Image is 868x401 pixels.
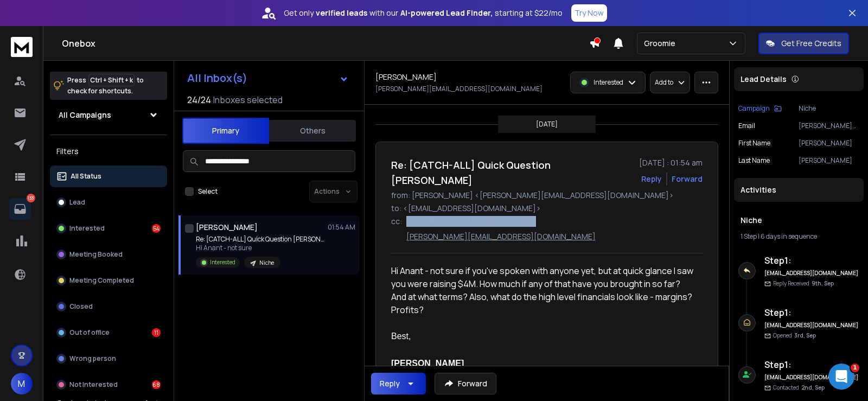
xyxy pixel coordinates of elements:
button: M [11,373,33,394]
p: Try Now [575,8,604,18]
button: Meeting Completed [50,270,167,291]
p: Opened [773,332,816,340]
p: Last Name [738,156,770,165]
p: Get Free Credits [781,38,841,49]
p: [PERSON_NAME] [799,139,859,148]
button: Others [269,119,356,143]
button: Interested54 [50,218,167,239]
p: from: [PERSON_NAME] <[PERSON_NAME][EMAIL_ADDRESS][DOMAIN_NAME]> [391,190,703,201]
h1: Niche [741,215,857,226]
p: Niche [799,104,859,113]
img: logo [11,37,33,57]
p: Email [738,122,755,130]
p: [DATE] [536,120,558,129]
p: Get only with our starting at $22/mo [284,8,563,18]
div: Reply [380,378,400,389]
p: First Name [738,139,770,148]
button: All Campaigns [50,104,167,126]
iframe: Intercom live chat [828,364,854,390]
div: 68 [152,380,161,389]
p: Lead Details [741,74,787,85]
h6: Step 1 : [764,358,859,371]
p: Press to check for shortcuts. [67,75,144,97]
div: Forward [672,174,703,184]
div: 11 [152,328,161,337]
span: 9th, Sep [812,279,834,287]
div: Activities [734,178,864,202]
div: 54 [152,224,161,233]
p: [DATE] : 01:54 am [639,157,703,168]
h3: Filters [50,144,167,159]
button: Not Interested68 [50,374,167,396]
p: [PERSON_NAME][EMAIL_ADDRESS][DOMAIN_NAME] [375,85,542,93]
label: Select [198,187,218,196]
h6: Step 1 : [764,254,859,267]
h1: [PERSON_NAME] [196,222,258,233]
button: Reply [371,373,426,394]
p: to: <[EMAIL_ADDRESS][DOMAIN_NAME]> [391,203,703,214]
button: Campaign [738,104,782,113]
div: Hi Anant - not sure if you've spoken with anyone yet, but at quick glance I saw you were raising ... [391,264,694,316]
p: Re: [CATCH-ALL] Quick Question [PERSON_NAME] [196,235,326,244]
h1: All Inbox(s) [187,73,247,84]
p: Not Interested [69,380,118,389]
h6: [EMAIL_ADDRESS][DOMAIN_NAME] [764,269,859,277]
p: Meeting Completed [69,276,134,285]
button: Forward [435,373,496,394]
span: 2nd, Sep [801,384,825,391]
p: All Status [71,172,101,181]
button: Closed [50,296,167,317]
button: All Status [50,166,167,187]
span: 1 [851,364,859,372]
button: Wrong person [50,348,167,370]
button: Lead [50,192,167,213]
strong: verified leads [316,8,367,18]
span: Ctrl + Shift + k [88,74,135,86]
p: Add to [655,78,673,87]
p: Hi Anant - not sure [196,244,326,252]
p: Reply Received [773,279,834,288]
h1: Onebox [62,37,589,50]
p: Niche [259,259,274,267]
p: Out of office [69,328,110,337]
p: Campaign [738,104,770,113]
button: Try Now [571,4,607,22]
p: Closed [69,302,93,311]
button: All Inbox(s) [178,67,358,89]
strong: AI-powered Lead Finder, [400,8,493,18]
p: Interested [593,78,623,87]
h1: [PERSON_NAME] [375,72,437,82]
div: | [741,232,857,241]
p: [PERSON_NAME][EMAIL_ADDRESS][PERSON_NAME][DOMAIN_NAME] [799,122,859,130]
span: 24 / 24 [187,93,211,106]
h3: Inboxes selected [213,93,283,106]
p: Wrong person [69,354,116,363]
font: Best, [391,332,411,341]
span: 6 days in sequence [761,232,817,241]
p: Interested [210,258,235,266]
p: 01:54 AM [328,223,355,232]
h6: [EMAIL_ADDRESS][DOMAIN_NAME] [764,321,859,329]
p: Lead [69,198,85,207]
p: Interested [69,224,105,233]
button: Out of office11 [50,322,167,343]
h6: [EMAIL_ADDRESS][DOMAIN_NAME] [764,373,859,381]
span: 1 Step [741,232,757,241]
button: Primary [182,118,269,144]
p: 133 [27,194,35,202]
p: [EMAIL_ADDRESS][DOMAIN_NAME] [406,216,534,227]
span: 3rd, Sep [794,332,816,339]
a: 133 [9,198,31,220]
p: Contacted [773,384,825,392]
h6: Step 1 : [764,306,859,319]
h1: All Campaigns [59,110,111,120]
h1: Re: [CATCH-ALL] Quick Question [PERSON_NAME] [391,157,633,188]
p: Meeting Booked [69,250,123,259]
p: cc: [391,216,402,242]
p: [PERSON_NAME][EMAIL_ADDRESS][DOMAIN_NAME] [406,231,596,242]
button: Meeting Booked [50,244,167,265]
b: [PERSON_NAME] [391,359,464,368]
